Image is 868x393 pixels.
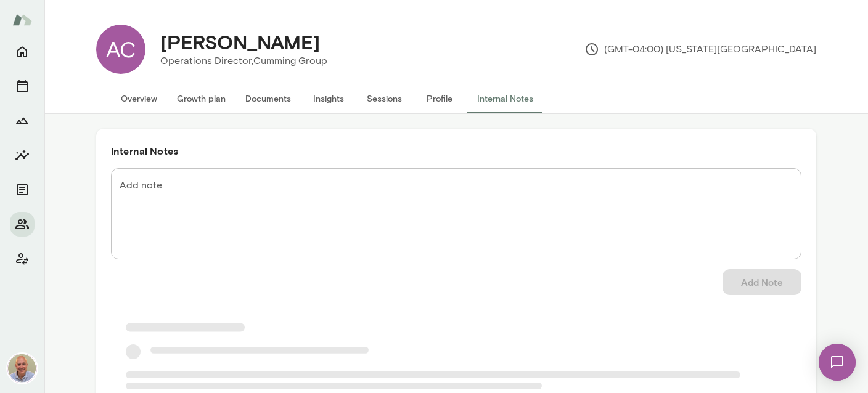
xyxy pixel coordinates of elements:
[111,84,167,113] button: Overview
[10,143,35,168] button: Insights
[10,246,35,271] button: Client app
[10,39,35,64] button: Home
[160,30,320,54] h4: [PERSON_NAME]
[96,25,145,74] div: AC
[111,144,801,158] h6: Internal Notes
[356,84,412,113] button: Sessions
[167,84,235,113] button: Growth plan
[10,212,35,237] button: Members
[10,108,35,133] button: Growth Plan
[301,84,356,113] button: Insights
[10,177,35,202] button: Documents
[235,84,301,113] button: Documents
[10,74,35,99] button: Sessions
[467,84,543,113] button: Internal Notes
[160,54,327,68] p: Operations Director, Cumming Group
[12,8,32,31] img: Mento
[412,84,467,113] button: Profile
[7,354,37,383] img: Marc Friedman
[584,42,816,57] p: (GMT-04:00) [US_STATE][GEOGRAPHIC_DATA]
